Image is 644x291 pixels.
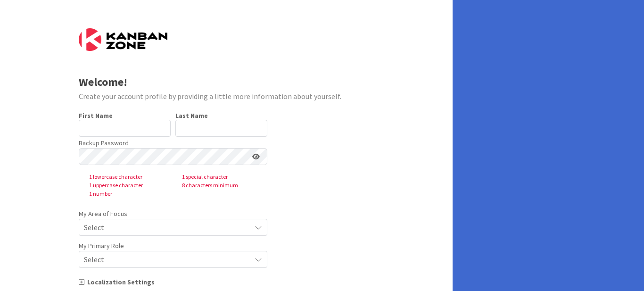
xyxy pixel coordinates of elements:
span: 1 uppercase character [82,181,174,190]
label: First Name [79,111,113,120]
span: 8 characters minimum [174,181,267,190]
label: Last Name [175,111,208,120]
div: Create your account profile by providing a little more information about yourself. [79,91,374,102]
div: Welcome! [79,74,374,91]
span: Select [84,221,246,234]
span: 1 lowercase character [82,173,174,181]
div: Localization Settings [79,277,374,287]
label: My Area of Focus [79,209,127,219]
label: Backup Password [79,138,129,148]
span: 1 special character [174,173,267,181]
label: My Primary Role [79,241,124,251]
img: Kanban Zone [79,28,167,51]
span: Select [84,253,246,266]
span: 1 number [82,190,174,198]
